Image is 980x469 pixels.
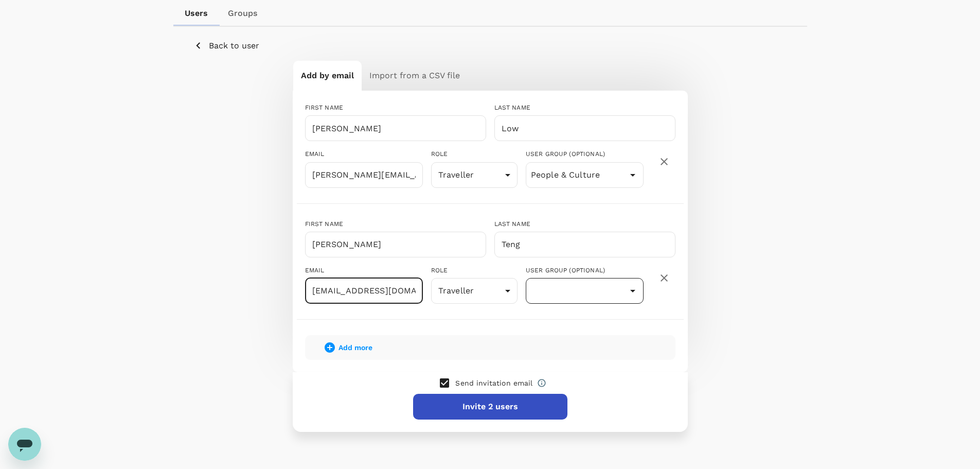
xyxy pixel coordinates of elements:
h6: Import from a CSV file [369,68,460,83]
div: FIRST NAME [305,103,486,113]
div: USER GROUP (OPTIONAL) [526,266,644,276]
div: FIRST NAME [305,219,486,230]
button: Add more [309,335,387,360]
div: LAST NAME [494,103,675,113]
button: Back to user [194,39,259,52]
p: Send invitation email [455,378,532,388]
div: EMAIL [305,266,423,276]
div: EMAIL [305,149,423,160]
div: Traveller [431,162,518,188]
h6: Add by email [301,68,354,83]
a: Groups [220,1,266,26]
a: Users [173,1,220,26]
iframe: Button to launch messaging window [8,428,41,461]
div: ROLE [431,149,518,160]
div: USER GROUP (OPTIONAL) [526,149,644,160]
button: Open [626,168,640,182]
div: ROLE [431,266,518,276]
button: Invite 2 users [413,394,567,420]
div: Traveller [431,278,518,304]
p: Back to user [209,40,259,52]
div: LAST NAME [494,219,675,230]
button: Open [626,284,640,298]
span: Add more [338,343,372,352]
